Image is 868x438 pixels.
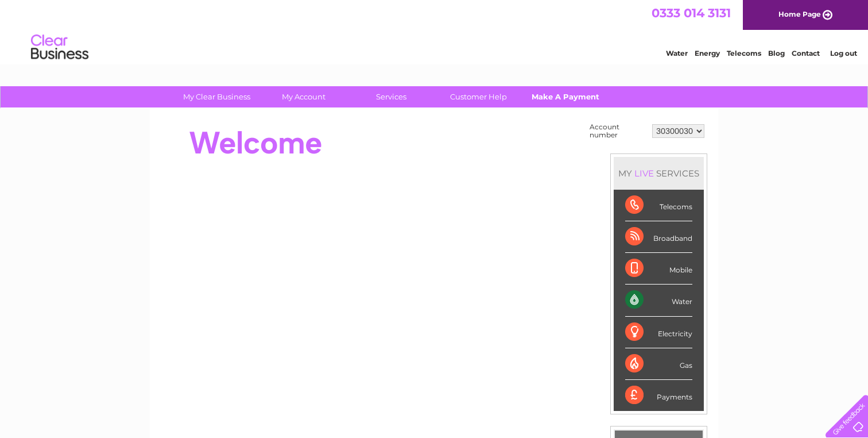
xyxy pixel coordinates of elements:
[625,348,692,380] div: Gas
[344,86,439,107] a: Services
[632,168,656,179] div: LIVE
[625,253,692,285] div: Mobile
[625,317,692,348] div: Electricity
[257,86,351,107] a: My Account
[727,49,761,57] a: Telecoms
[625,285,692,316] div: Water
[431,86,526,107] a: Customer Help
[768,49,785,57] a: Blog
[666,49,688,57] a: Water
[164,6,706,56] div: Clear Business is a trading name of Verastar Limited (registered in [GEOGRAPHIC_DATA] No. 3667643...
[695,49,720,57] a: Energy
[614,157,704,190] div: MY SERVICES
[625,190,692,221] div: Telecoms
[652,6,731,20] a: 0333 014 3131
[792,49,820,57] a: Contact
[625,380,692,411] div: Payments
[625,221,692,253] div: Broadband
[587,120,649,142] td: Account number
[518,86,613,107] a: Make A Payment
[169,86,264,107] a: My Clear Business
[830,49,857,57] a: Log out
[30,30,89,65] img: logo.png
